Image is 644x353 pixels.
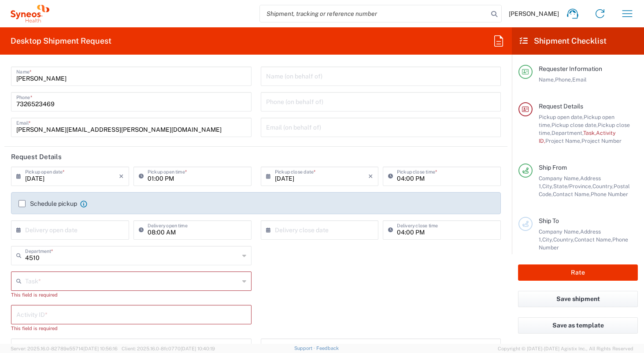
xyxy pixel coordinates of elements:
button: Save as template [518,317,638,334]
span: City, [542,236,553,243]
span: Requester Information [539,65,602,72]
span: Phone Number [591,191,628,197]
div: This field is required [11,291,252,299]
span: Project Name, [545,137,581,144]
span: Pickup close date, [551,122,598,128]
span: [DATE] 10:40:19 [181,346,215,351]
span: [DATE] 10:56:16 [83,346,118,351]
span: Department, [551,130,583,136]
span: Phone, [555,76,572,83]
h2: Shipment Checklist [520,36,607,46]
span: City, [542,183,553,190]
button: Save shipment [518,291,638,307]
input: Shipment, tracking or reference number [260,5,488,22]
button: Rate [518,264,638,281]
span: Country, [553,236,574,243]
span: State/Province, [553,183,592,190]
h2: Request Details [11,152,62,161]
a: Feedback [316,346,339,351]
span: Pickup open date, [539,114,584,120]
h2: Desktop Shipment Request [11,36,111,46]
span: Server: 2025.16.0-82789e55714 [11,346,118,351]
span: Ship To [539,217,559,224]
label: Schedule pickup [19,200,77,207]
span: Company Name, [539,175,580,182]
span: Contact Name, [574,236,612,243]
i: × [119,169,124,183]
span: Task, [583,130,596,136]
span: Project Number [581,137,622,144]
span: Request Details [539,103,583,110]
span: Name, [539,76,555,83]
a: Support [294,346,316,351]
span: Copyright © [DATE]-[DATE] Agistix Inc., All Rights Reserved [498,345,633,353]
div: This field is required [11,324,252,332]
span: Contact Name, [553,191,591,197]
span: Country, [592,183,614,190]
span: Email [572,76,587,83]
i: × [368,169,373,183]
span: Client: 2025.16.0-8fc0770 [122,346,215,351]
span: [PERSON_NAME] [509,10,559,18]
span: Company Name, [539,228,580,235]
span: Ship From [539,164,567,171]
